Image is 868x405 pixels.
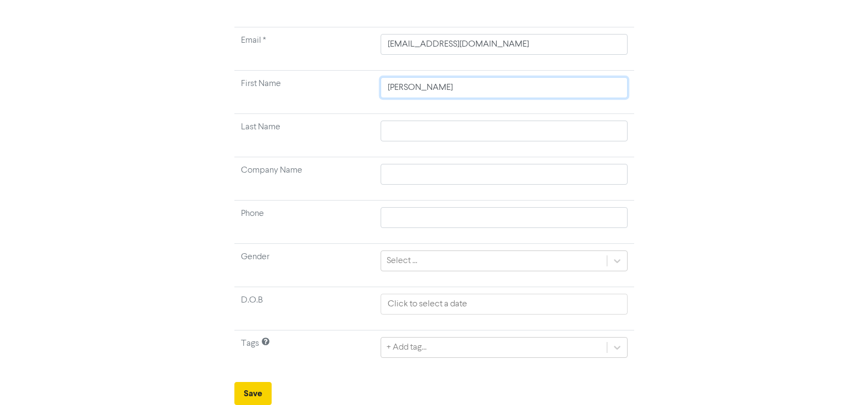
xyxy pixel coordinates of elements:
div: + Add tag... [387,341,427,354]
td: Last Name [234,114,375,157]
td: Gender [234,244,375,287]
td: Company Name [234,157,375,201]
td: Phone [234,201,375,244]
td: D.O.B [234,287,375,330]
iframe: Chat Widget [731,287,868,405]
input: Click to select a date [381,294,627,315]
div: Select ... [387,254,417,267]
td: Tags [234,330,375,374]
td: First Name [234,71,375,114]
button: Save [234,382,272,405]
td: Required [234,27,375,71]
